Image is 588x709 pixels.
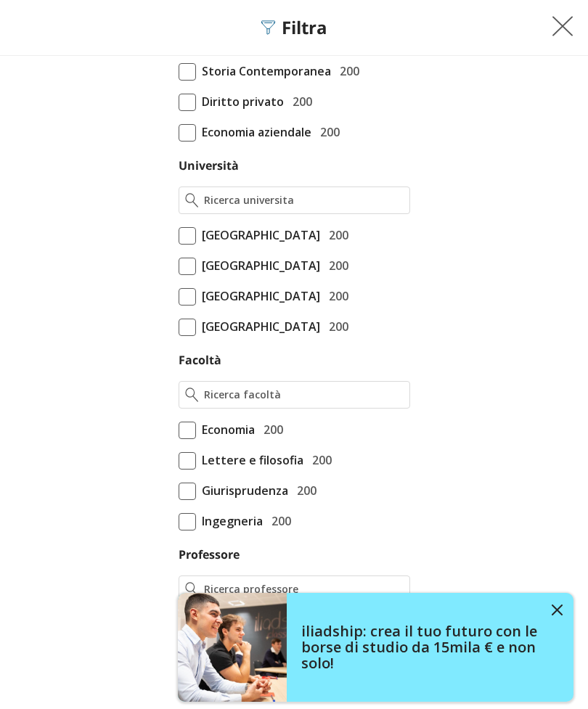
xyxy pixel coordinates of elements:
span: 200 [287,92,312,111]
span: Diritto privato [196,92,284,111]
span: 200 [323,256,348,275]
span: 200 [306,451,332,470]
span: 200 [314,123,340,142]
span: 200 [266,512,291,530]
label: Facoltà [179,352,221,368]
span: Storia Contemporanea [196,62,331,81]
img: Filtra filtri mobile [261,20,276,35]
input: Ricerca universita [204,193,403,208]
span: Economia [196,420,255,439]
img: Chiudi filtri mobile [552,15,573,37]
span: 200 [334,62,359,81]
span: 200 [291,481,317,500]
span: Ingegneria [196,512,263,530]
span: 200 [323,226,348,245]
span: 200 [323,317,348,336]
span: [GEOGRAPHIC_DATA] [196,317,320,336]
label: Università [179,157,239,173]
span: Economia aziendale [196,123,311,142]
img: close [552,605,563,615]
input: Ricerca professore [204,582,403,597]
span: 200 [323,287,348,306]
img: Ricerca professore [185,582,199,597]
label: Professore [179,546,240,562]
input: Ricerca facoltà [204,388,403,402]
h4: iliadship: crea il tuo futuro con le borse di studio da 15mila € e non solo! [301,623,541,671]
span: [GEOGRAPHIC_DATA] [196,226,320,245]
span: Lettere e filosofia [196,451,303,470]
span: 200 [258,420,283,439]
div: Filtra [261,17,327,38]
img: Ricerca universita [185,193,199,208]
span: [GEOGRAPHIC_DATA] [196,256,320,275]
span: Giurisprudenza [196,481,288,500]
span: [GEOGRAPHIC_DATA] [196,287,320,306]
img: Ricerca facoltà [185,388,199,402]
a: iliadship: crea il tuo futuro con le borse di studio da 15mila € e non solo! [178,593,573,702]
